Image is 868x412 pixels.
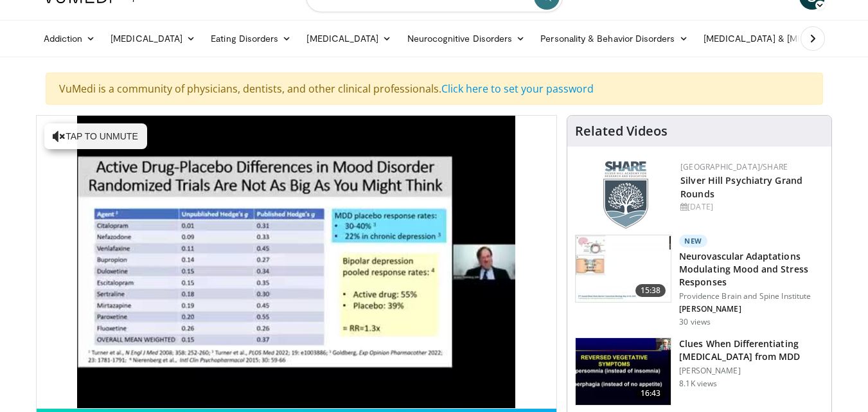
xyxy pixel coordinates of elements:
[679,250,824,289] h3: Neurovascular Adaptations Modulating Mood and Stress Responses
[533,26,695,51] a: Personality & Behavior Disorders
[635,284,666,297] span: 15:38
[679,366,824,376] p: [PERSON_NAME]
[36,26,103,51] a: Addiction
[680,161,788,172] a: [GEOGRAPHIC_DATA]/SHARE
[576,235,671,302] img: 4562edde-ec7e-4758-8328-0659f7ef333d.150x105_q85_crop-smart_upscale.jpg
[603,161,648,229] img: f8aaeb6d-318f-4fcf-bd1d-54ce21f29e87.png.150x105_q85_autocrop_double_scale_upscale_version-0.2.png
[441,82,594,96] a: Click here to set your password
[679,235,707,247] p: New
[679,317,711,327] p: 30 views
[44,123,147,149] button: Tap to unmute
[37,116,557,409] video-js: Video Player
[400,26,533,51] a: Neurocognitive Disorders
[635,387,666,400] span: 16:43
[103,26,203,51] a: [MEDICAL_DATA]
[680,174,802,200] a: Silver Hill Psychiatry Grand Rounds
[46,73,823,105] div: VuMedi is a community of physicians, dentists, and other clinical professionals.
[203,26,299,51] a: Eating Disorders
[575,337,824,406] a: 16:43 Clues When Differentiating [MEDICAL_DATA] from MDD [PERSON_NAME] 8.1K views
[299,26,399,51] a: [MEDICAL_DATA]
[575,123,668,139] h4: Related Videos
[679,304,824,314] p: [PERSON_NAME]
[679,337,824,363] h3: Clues When Differentiating [MEDICAL_DATA] from MDD
[680,201,821,213] div: [DATE]
[575,235,824,327] a: 15:38 New Neurovascular Adaptations Modulating Mood and Stress Responses Providence Brain and Spi...
[679,291,824,301] p: Providence Brain and Spine Institute
[576,338,671,405] img: a6520382-d332-4ed3-9891-ee688fa49237.150x105_q85_crop-smart_upscale.jpg
[679,379,717,389] p: 8.1K views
